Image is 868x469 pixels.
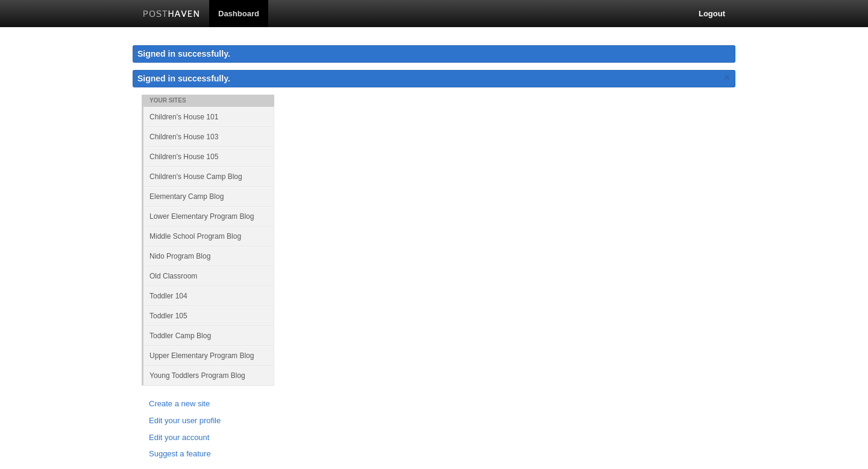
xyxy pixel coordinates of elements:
a: Toddler 105 [143,306,274,326]
span: Signed in successfully. [137,74,230,83]
li: Your Sites [142,95,274,107]
a: Middle School Program Blog [143,226,274,246]
a: × [722,70,732,85]
a: Children's House 101 [143,107,274,127]
a: Upper Elementary Program Blog [143,345,274,365]
a: Suggest a feature [149,448,267,461]
img: Posthaven-bar [143,10,200,19]
a: Toddler 104 [143,286,274,306]
a: Elementary Camp Blog [143,186,274,206]
a: Children's House 103 [143,127,274,146]
div: Signed in successfully. [133,45,735,63]
a: Nido Program Blog [143,246,274,266]
a: Young Toddlers Program Blog [143,365,274,385]
a: Create a new site [149,398,267,411]
a: Lower Elementary Program Blog [143,206,274,226]
a: Old Classroom [143,266,274,286]
a: Edit your account [149,432,267,444]
a: Children's House Camp Blog [143,166,274,186]
a: Toddler Camp Blog [143,326,274,345]
a: Children's House 105 [143,146,274,166]
a: Edit your user profile [149,415,267,427]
